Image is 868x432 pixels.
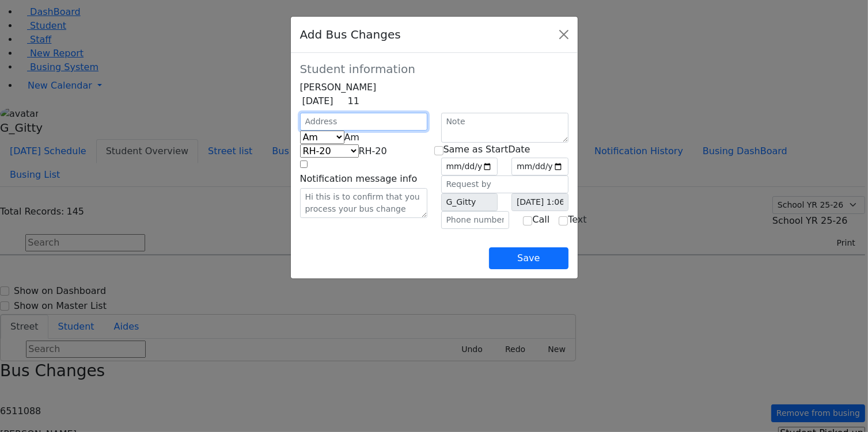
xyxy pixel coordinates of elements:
[489,247,568,269] button: Save
[344,132,360,143] span: Am
[300,172,418,186] label: Notification message info
[300,113,427,131] input: Address
[302,95,333,106] span: [DATE]
[348,95,359,106] span: 11
[300,82,377,93] span: [PERSON_NAME]
[511,193,568,211] input: Created at
[441,193,498,211] input: Created by user
[444,143,530,156] label: Same as StartDate
[300,62,568,76] h5: Student information
[359,146,387,156] span: RH-20
[555,25,573,44] button: Close
[532,213,549,227] label: Call
[300,26,401,43] h5: Add Bus Changes
[511,158,568,175] input: End date
[441,158,498,175] input: Start date
[568,213,586,227] label: Text
[441,211,510,229] input: Phone number
[441,175,568,193] input: Request by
